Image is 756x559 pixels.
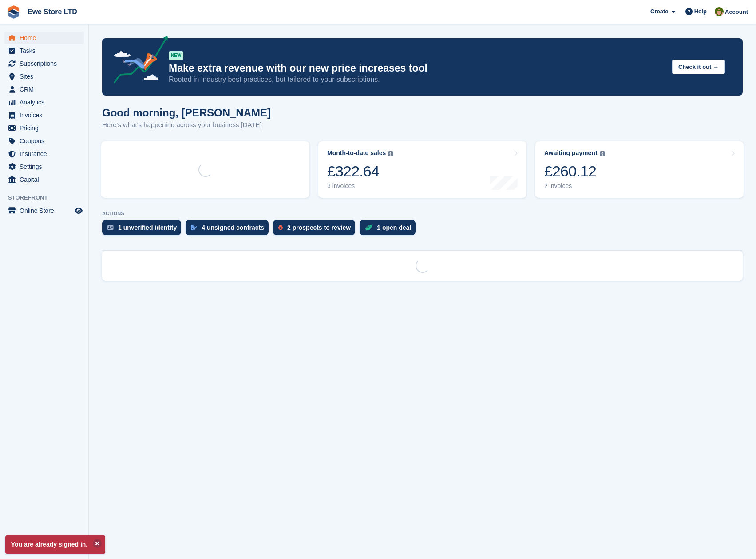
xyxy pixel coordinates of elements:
div: £260.12 [544,162,605,180]
span: Account [725,8,748,16]
img: icon-info-grey-7440780725fd019a000dd9b08b2336e03edf1995a4989e88bcd33f0948082b44.svg [388,151,393,156]
img: icon-info-grey-7440780725fd019a000dd9b08b2336e03edf1995a4989e88bcd33f0948082b44.svg [600,151,605,156]
span: Capital [20,173,73,186]
p: Rooted in industry best practices, but tailored to your subscriptions. [169,75,665,84]
a: menu [4,83,84,96]
p: You are already signed in. [5,535,105,554]
a: 1 open deal [360,220,420,240]
img: stora-icon-8386f47178a22dfd0bd8f6a31ec36ba5ce8667c1dd55bd0f319d3a0aa187defe.svg [7,5,20,19]
div: Awaiting payment [544,149,598,157]
a: 4 unsigned contracts [186,220,273,240]
img: verify_identity-adf6edd0f0f0b5bbfe63781bf79b02c33cf7c696d77639b501bdc392416b5a36.svg [107,225,114,230]
img: price-adjustments-announcement-icon-8257ccfd72463d97f412b2fc003d46551f7dbcb40ab6d574587a9cd5c0d94... [106,36,168,87]
h1: Good morning, [PERSON_NAME] [102,107,271,119]
div: Month-to-date sales [327,149,386,157]
div: 1 unverified identity [118,224,177,231]
a: Preview store [73,205,84,216]
a: menu [4,173,84,186]
div: 2 invoices [544,182,605,190]
a: menu [4,148,84,160]
a: 2 prospects to review [273,220,360,240]
a: menu [4,204,84,217]
a: menu [4,96,84,108]
a: Awaiting payment £260.12 2 invoices [535,141,744,198]
p: Here's what's happening across your business [DATE] [102,120,271,130]
span: Home [20,32,73,44]
img: contract_signature_icon-13c848040528278c33f63329250d36e43548de30e8caae1d1a13099fd9432cc5.svg [191,225,197,230]
div: 1 open deal [377,224,411,231]
a: menu [4,70,84,83]
a: menu [4,160,84,173]
span: Sites [20,70,73,83]
a: menu [4,135,84,147]
div: 4 unsigned contracts [202,224,264,231]
a: Ewe Store LTD [24,4,81,19]
div: £322.64 [327,162,393,180]
div: NEW [169,51,183,60]
a: menu [4,109,84,121]
span: CRM [20,83,73,96]
a: menu [4,32,84,44]
a: menu [4,44,84,57]
span: Invoices [20,109,73,121]
p: ACTIONS [102,211,743,216]
img: Jason Butcher [715,7,724,16]
span: Coupons [20,135,73,147]
span: Subscriptions [20,57,73,70]
div: 3 invoices [327,182,393,190]
div: 2 prospects to review [287,224,351,231]
a: menu [4,57,84,70]
span: Settings [20,160,73,173]
button: Check it out → [672,60,725,74]
span: Tasks [20,44,73,57]
img: deal-1b604bf984904fb50ccaf53a9ad4b4a5d6e5aea283cecdc64d6e3604feb123c2.svg [365,224,372,231]
a: menu [4,122,84,134]
span: Online Store [20,204,73,217]
img: prospect-51fa495bee0391a8d652442698ab0144808aea92771e9ea1ae160a38d050c398.svg [278,225,283,230]
span: Pricing [20,122,73,134]
span: Storefront [8,193,88,202]
span: Insurance [20,148,73,160]
a: Month-to-date sales £322.64 3 invoices [318,141,526,198]
span: Help [694,7,707,16]
span: Analytics [20,96,73,108]
p: Make extra revenue with our new price increases tool [169,62,665,75]
span: Create [650,7,668,16]
a: 1 unverified identity [102,220,186,240]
